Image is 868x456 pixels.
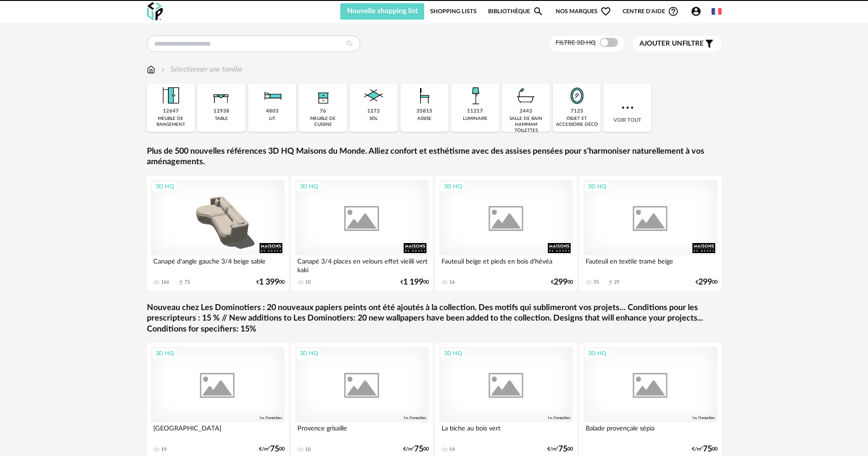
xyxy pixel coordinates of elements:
img: Table.png [209,83,234,108]
img: Literie.png [260,83,285,108]
div: meuble de cuisine [301,116,344,128]
div: Balade provençale sépia [583,422,717,440]
div: 73 [184,279,190,285]
div: € 00 [400,279,429,285]
div: 4803 [266,108,279,115]
span: Account Circle icon [691,6,702,17]
div: Voir tout [603,83,651,132]
div: 18 [305,446,311,453]
div: €/m² 00 [403,446,429,452]
div: 14 [449,446,455,453]
div: Canapé 3/4 places en velours effet vieilli vert kaki [295,255,429,274]
div: 10 [305,279,311,285]
span: Nos marques [556,3,611,20]
div: 29 [614,279,619,285]
span: Centre d'aideHelp Circle Outline icon [623,6,679,17]
div: luminaire [463,116,488,122]
img: Sol.png [361,83,386,108]
img: Salle%20de%20bain.png [514,83,538,108]
div: Canapé d'angle gauche 3/4 beige sable [151,255,285,274]
span: Filter icon [704,38,715,49]
div: lit [269,116,275,122]
img: Assise.png [412,83,437,108]
a: Nouveau chez Les Dominotiers : 20 nouveaux papiers peints ont été ajoutés à la collection. Des mo... [147,303,722,335]
div: 35815 [416,108,432,115]
div: 55 [593,279,599,285]
div: €/m² 00 [259,446,285,452]
div: 3D HQ [151,181,178,192]
img: Meuble%20de%20rangement.png [158,83,183,108]
img: OXP [147,2,163,21]
img: Rangement.png [311,83,335,108]
div: 1272 [367,108,380,115]
div: € 00 [696,279,717,285]
button: Nouvelle shopping list [340,3,425,20]
span: Help Circle Outline icon [668,6,679,17]
span: 75 [270,446,279,452]
span: 1 399 [259,279,279,285]
div: Sélectionner une famille [159,64,243,75]
a: BibliothèqueMagnify icon [488,3,544,20]
a: Shopping Lists [430,3,477,20]
span: 75 [558,446,567,452]
div: sol [369,116,378,122]
span: Ajouter un [639,40,682,47]
img: svg+xml;base64,PHN2ZyB3aWR0aD0iMTYiIGhlaWdodD0iMTciIHZpZXdCb3g9IjAgMCAxNiAxNyIgZmlsbD0ibm9uZSIgeG... [147,64,155,75]
a: 3D HQ Canapé 3/4 places en velours effet vieilli vert kaki 10 €1 19900 [291,176,433,290]
span: 299 [554,279,567,285]
span: Heart Outline icon [600,6,611,17]
span: 75 [703,446,712,452]
div: 3D HQ [584,347,610,359]
span: 1 199 [403,279,423,285]
span: Download icon [607,279,614,286]
span: Download icon [177,279,184,286]
div: 7125 [571,108,583,115]
div: 3D HQ [440,347,466,359]
div: Fauteuil en textile tramé beige [583,255,717,274]
div: assise [417,116,431,122]
img: svg+xml;base64,PHN2ZyB3aWR0aD0iMTYiIGhlaWdodD0iMTYiIHZpZXdCb3g9IjAgMCAxNiAxNiIgZmlsbD0ibm9uZSIgeG... [159,64,166,75]
div: Fauteuil beige et pieds en bois d'hévéa [439,255,573,274]
div: 3D HQ [584,181,610,192]
div: 166 [161,279,169,285]
div: 19 [161,446,166,453]
div: 12938 [213,108,229,115]
span: Filtre 3D HQ [556,40,596,46]
img: Miroir.png [565,83,589,108]
img: Luminaire.png [463,83,488,108]
img: fr [712,6,722,16]
div: table [215,116,228,122]
div: 3D HQ [296,181,322,192]
div: 12647 [163,108,179,115]
div: 3D HQ [440,181,466,192]
span: 299 [698,279,712,285]
div: 11217 [467,108,483,115]
span: 75 [414,446,423,452]
div: La biche au bois vert [439,422,573,440]
span: Nouvelle shopping list [347,7,418,15]
div: 2443 [520,108,532,115]
div: 3D HQ [151,347,178,359]
div: salle de bain hammam toilettes [505,116,547,134]
img: more.7b13dc1.svg [619,99,636,116]
div: meuble de rangement [150,116,192,128]
div: 76 [320,108,326,115]
div: €/m² 00 [547,446,573,452]
div: 16 [449,279,455,285]
div: € 00 [551,279,573,285]
a: 3D HQ Fauteuil en textile tramé beige 55 Download icon 29 €29900 [579,176,722,290]
span: filtre [639,39,704,48]
a: 3D HQ Fauteuil beige et pieds en bois d'hévéa 16 €29900 [435,176,577,290]
a: 3D HQ Canapé d'angle gauche 3/4 beige sable 166 Download icon 73 €1 39900 [147,176,289,290]
span: Magnify icon [533,6,544,17]
div: € 00 [256,279,285,285]
div: €/m² 00 [692,446,717,452]
button: Ajouter unfiltre Filter icon [633,36,722,52]
div: [GEOGRAPHIC_DATA] [151,422,285,440]
div: objet et accessoire déco [556,116,598,128]
div: 3D HQ [296,347,322,359]
div: Provence grisaille [295,422,429,440]
span: Account Circle icon [691,6,706,17]
a: Plus de 500 nouvelles références 3D HQ Maisons du Monde. Alliez confort et esthétisme avec des as... [147,146,722,168]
